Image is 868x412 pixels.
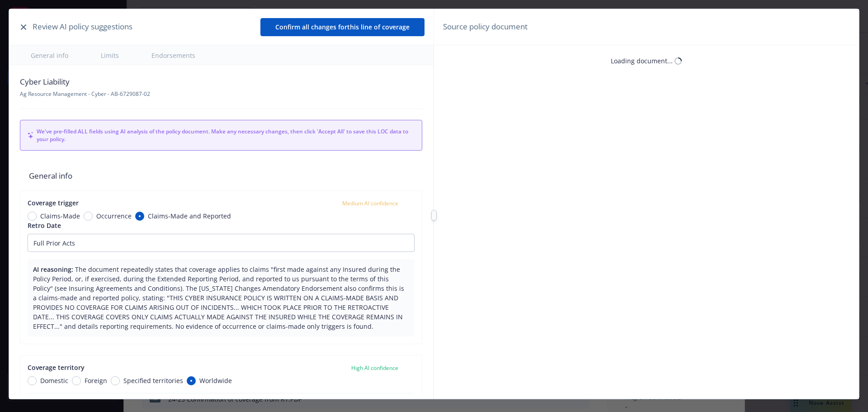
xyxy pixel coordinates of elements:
[141,45,206,65] button: Endorsements
[40,376,68,385] span: Domestic
[187,376,196,385] input: Worldwide
[96,211,132,221] span: Occurrence
[84,212,93,221] input: Occurrence
[33,21,132,33] span: Review AI policy suggestions
[20,90,150,98] span: Ag Resource Management - Cyber - AB-6729087-02
[199,376,232,385] span: Worldwide
[37,128,415,143] span: We've pre-filled ALL fields using AI analysis of the policy document. Make any necessary changes,...
[611,56,673,66] div: Loading document...
[33,265,73,274] span: AI reasoning:
[33,265,404,331] span: The document repeatedly states that coverage applies to claims "first made against any Insured du...
[28,363,85,372] span: Coverage territory
[123,376,183,385] span: Specified territories
[90,45,130,65] button: Limits
[443,21,528,33] span: Source policy document
[260,18,425,36] button: Confirm all changes forthis line of coverage
[40,211,80,221] span: Claims-Made
[111,376,120,385] input: Specified territories
[20,45,79,65] button: General info
[148,211,231,221] span: Claims-Made and Reported
[72,376,81,385] input: Foreign
[28,221,61,230] span: Retro Date
[135,212,144,221] input: Claims-Made and Reported
[20,161,422,190] span: General info
[28,212,37,221] input: Claims-Made
[85,376,107,385] span: Foreign
[342,199,398,207] span: Medium AI confidence
[28,199,79,207] span: Coverage trigger
[28,376,37,385] input: Domestic
[20,76,150,88] span: Cyber Liability
[351,364,398,372] span: High AI confidence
